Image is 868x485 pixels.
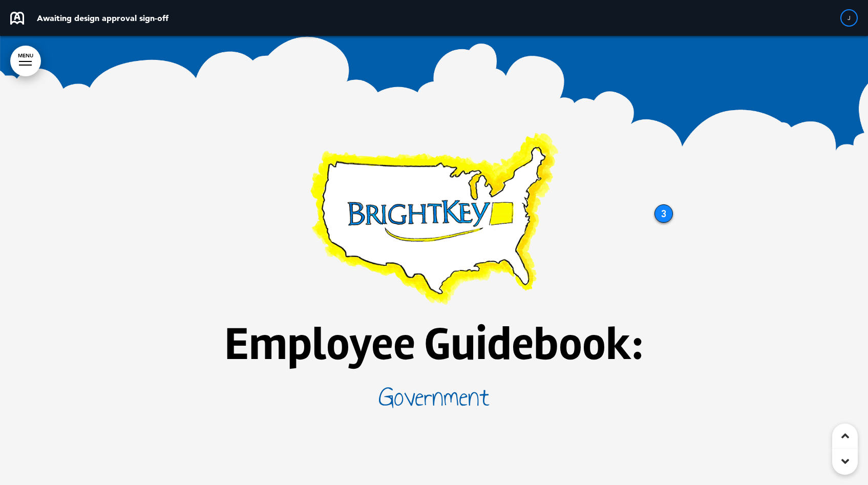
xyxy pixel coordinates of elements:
div: J [840,9,858,27]
p: Awaiting design approval sign-off [37,14,168,22]
div: 3 [654,204,673,223]
h1: Government [178,383,690,411]
a: MENU [10,46,41,76]
img: airmason-logo [10,12,24,25]
span: Employee Guidebook: [224,316,644,373]
img: 1752781703609-BKmap.72ppi.png [307,128,561,308]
